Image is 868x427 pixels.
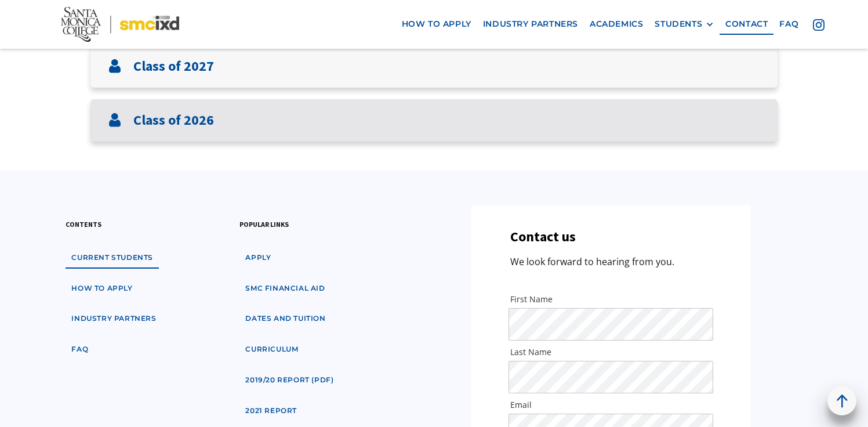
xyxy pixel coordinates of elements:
[108,113,122,127] img: User icon
[66,278,138,299] a: how to apply
[239,308,331,330] a: dates and tuition
[133,58,214,75] h3: Class of 2027
[655,19,702,29] div: STUDENTS
[813,19,825,30] img: icon - instagram
[239,247,277,269] a: apply
[61,7,179,42] img: Santa Monica College - SMC IxD logo
[66,219,101,230] h3: contents
[108,59,122,73] img: User icon
[584,13,649,35] a: Academics
[66,308,162,330] a: industry partners
[510,254,674,270] p: We look forward to hearing from you.
[239,219,289,230] h3: popular links
[239,400,303,422] a: 2021 Report
[239,339,304,360] a: curriculum
[773,13,804,35] a: faq
[510,229,576,245] h3: Contact us
[239,370,339,391] a: 2019/20 Report (pdf)
[66,339,94,360] a: faq
[510,346,711,358] label: Last Name
[720,13,773,35] a: contact
[477,13,584,35] a: industry partners
[827,386,856,415] a: back to top
[510,294,711,305] label: First Name
[239,278,331,299] a: SMC financial aid
[396,13,477,35] a: how to apply
[66,247,159,269] a: Current students
[510,399,711,411] label: Email
[133,112,214,129] h3: Class of 2026
[655,19,714,29] div: STUDENTS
